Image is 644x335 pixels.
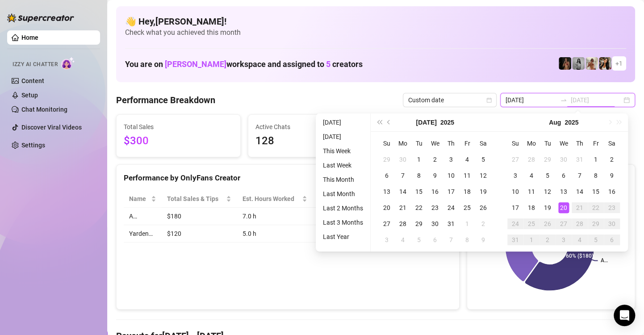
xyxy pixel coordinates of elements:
[606,186,617,197] div: 16
[13,60,58,69] span: Izzy AI Chatter
[381,186,392,197] div: 13
[539,232,556,248] td: 2025-09-02
[446,202,456,213] div: 24
[507,200,523,216] td: 2025-08-17
[526,234,537,245] div: 1
[526,154,537,165] div: 28
[572,151,588,167] td: 2025-07-31
[430,154,440,165] div: 2
[523,184,539,200] td: 2025-08-11
[558,186,569,197] div: 13
[443,135,459,151] th: Th
[539,184,556,200] td: 2025-08-12
[427,135,443,151] th: We
[430,218,440,229] div: 30
[129,194,149,204] span: Name
[507,167,523,184] td: 2025-08-03
[462,202,473,213] div: 25
[475,151,491,167] td: 2025-07-05
[510,154,521,165] div: 27
[510,170,521,181] div: 3
[443,151,459,167] td: 2025-07-03
[427,200,443,216] td: 2025-07-23
[379,184,395,200] td: 2025-07-13
[443,167,459,184] td: 2025-07-10
[381,234,392,245] div: 3
[443,200,459,216] td: 2025-07-24
[125,15,626,28] h4: 👋 Hey, [PERSON_NAME] !
[379,232,395,248] td: 2025-08-03
[430,186,440,197] div: 16
[604,232,620,248] td: 2025-09-06
[588,232,604,248] td: 2025-09-05
[523,216,539,232] td: 2025-08-25
[395,216,411,232] td: 2025-07-28
[459,200,475,216] td: 2025-07-25
[411,135,427,151] th: Tu
[319,174,367,185] li: This Month
[397,154,408,165] div: 30
[395,135,411,151] th: Mo
[459,184,475,200] td: 2025-07-18
[374,113,384,131] button: Last year (Control + left)
[523,167,539,184] td: 2025-08-04
[411,167,427,184] td: 2025-07-08
[124,225,162,243] td: Yarden…
[539,167,556,184] td: 2025-08-05
[319,203,367,214] li: Last 2 Months
[475,216,491,232] td: 2025-08-02
[606,202,617,213] div: 23
[381,154,392,165] div: 29
[574,154,585,165] div: 31
[414,202,424,213] div: 22
[556,151,572,167] td: 2025-07-30
[558,234,569,245] div: 3
[416,113,436,131] button: Choose a month
[116,94,215,106] h4: Performance Breakdown
[462,154,473,165] div: 4
[124,133,233,150] span: $300
[542,170,553,181] div: 5
[475,135,491,151] th: Sa
[395,167,411,184] td: 2025-07-07
[523,135,539,151] th: Mo
[542,202,553,213] div: 19
[606,154,617,165] div: 2
[606,218,617,229] div: 30
[556,200,572,216] td: 2025-08-20
[526,170,537,181] div: 4
[510,234,521,245] div: 31
[319,146,367,156] li: This Week
[507,232,523,248] td: 2025-08-31
[61,57,75,70] img: AI Chatter
[556,135,572,151] th: We
[571,95,622,105] input: End date
[526,186,537,197] div: 11
[590,154,601,165] div: 1
[559,57,571,70] img: the_bohema
[21,92,38,99] a: Setup
[313,208,370,225] td: $25.71
[507,151,523,167] td: 2025-07-27
[381,218,392,229] div: 27
[21,124,82,131] a: Discover Viral Videos
[237,225,313,243] td: 5.0 h
[397,186,408,197] div: 14
[556,232,572,248] td: 2025-09-03
[601,258,608,264] text: A…
[574,218,585,229] div: 28
[414,218,424,229] div: 29
[440,113,454,131] button: Choose a year
[397,218,408,229] div: 28
[606,234,617,245] div: 6
[478,218,489,229] div: 2
[615,59,623,68] span: + 1
[319,231,367,242] li: Last Year
[526,218,537,229] div: 25
[542,234,553,245] div: 2
[526,202,537,213] div: 18
[507,216,523,232] td: 2025-08-24
[507,135,523,151] th: Su
[125,28,626,38] span: Check what you achieved this month
[443,216,459,232] td: 2025-07-31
